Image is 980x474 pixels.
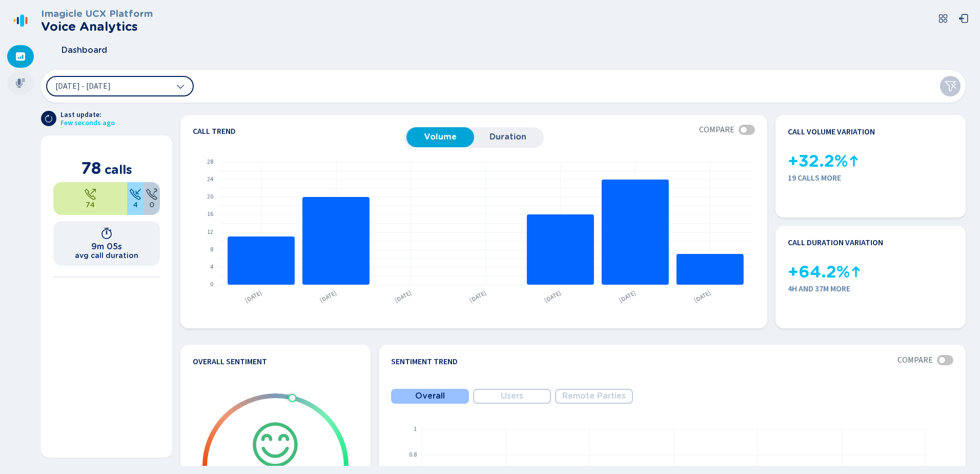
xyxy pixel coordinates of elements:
[562,391,626,401] span: Remote Parties
[100,227,113,240] svg: timer
[91,242,122,251] h1: 9m 05s
[15,78,26,88] svg: mic-fill
[850,266,862,278] svg: kpi-up
[60,111,115,119] span: Last update:
[193,357,267,366] h4: Overall Sentiment
[699,125,734,134] span: Compare
[501,391,523,401] span: Users
[251,420,300,469] svg: icon-emoji-smile
[393,288,413,305] text: [DATE]
[210,263,213,271] text: 4
[127,182,144,215] div: 5.13%
[207,157,213,166] text: 28
[555,389,633,404] button: Remote Parties
[41,19,153,34] h2: Voice Analytics
[207,210,213,219] text: 16
[788,152,848,171] span: +32.2%
[788,238,883,247] h4: Call duration variation
[940,76,961,96] button: Clear filters
[543,288,563,305] text: [DATE]
[391,389,469,404] button: Overall
[7,72,34,94] div: Recordings
[210,280,213,289] text: 0
[15,51,26,62] svg: dashboard-filled
[788,284,953,293] span: 4h and 37m more
[618,288,638,305] text: [DATE]
[133,201,138,209] span: 4
[81,158,101,178] span: 78
[479,132,537,142] span: Duration
[474,127,542,147] button: Duration
[46,76,194,96] button: [DATE] - [DATE]
[391,357,458,366] h4: Sentiment Trend
[105,162,132,177] span: calls
[75,251,138,260] h2: avg call duration
[193,127,404,135] h4: Call trend
[473,389,551,404] button: Users
[86,201,95,209] span: 74
[406,127,474,147] button: Volume
[412,132,469,142] span: Volume
[7,45,34,68] div: Dashboard
[146,188,158,201] svg: unknown-call
[788,173,953,183] span: 19 calls more
[41,8,153,19] h3: Imagicle UCX Platform
[207,228,213,236] text: 12
[848,155,860,167] svg: kpi-up
[692,288,712,305] text: [DATE]
[84,188,96,201] svg: telephone-outbound
[62,46,107,55] span: Dashboard
[414,425,417,433] text: 1
[415,391,445,401] span: Overall
[243,288,263,305] text: [DATE]
[318,288,338,305] text: [DATE]
[60,119,115,127] span: Few seconds ago
[958,13,969,24] svg: box-arrow-left
[468,288,488,305] text: [DATE]
[409,450,417,459] text: 0.8
[788,127,875,136] h4: Call volume variation
[897,355,933,365] span: Compare
[207,175,213,184] text: 24
[176,82,185,90] svg: chevron-down
[144,182,160,215] div: 0%
[210,245,213,254] text: 8
[55,82,111,90] span: [DATE] - [DATE]
[207,192,213,201] text: 20
[45,114,53,123] svg: arrow-clockwise
[944,80,956,92] svg: funnel-disabled
[129,188,141,201] svg: telephone-inbound
[149,201,154,209] span: 0
[53,182,127,215] div: 94.87%
[788,263,850,282] span: +64.2%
